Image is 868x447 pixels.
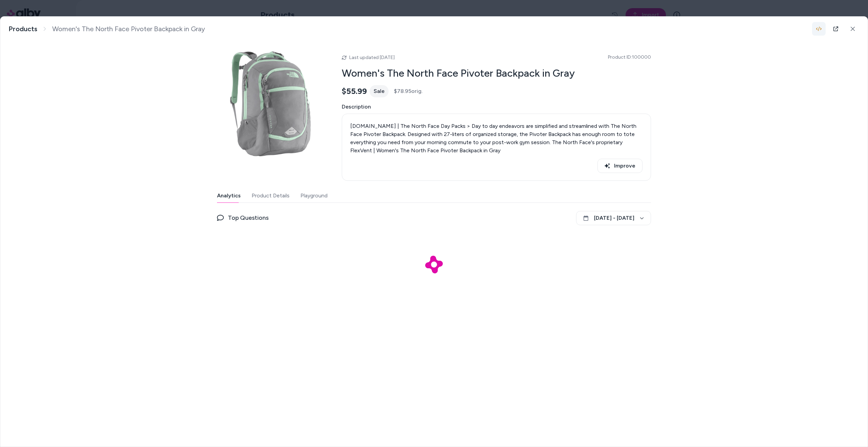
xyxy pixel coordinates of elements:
button: [DATE] - [DATE] [576,211,651,225]
span: Top Questions [228,213,269,222]
span: Product ID: 100000 [608,54,651,61]
button: Playground [300,189,328,202]
button: Analytics [217,189,241,202]
img: the-north-face-pivoter-backpack-women-s-.jpg [217,49,325,158]
p: [DOMAIN_NAME] | The North Face Day Packs > Day to day endeavors are simplified and streamlined wi... [350,122,643,155]
div: Sale [370,85,389,97]
h2: Women's The North Face Pivoter Backpack in Gray [342,67,651,80]
span: $55.99 [342,86,367,96]
span: Description [342,103,651,111]
span: $78.95 orig. [394,87,422,95]
span: Last updated [DATE] [349,55,395,60]
button: Product Details [252,189,290,202]
a: Products [8,25,37,33]
nav: breadcrumb [8,25,205,33]
span: Women's The North Face Pivoter Backpack in Gray [52,25,205,33]
button: Improve [597,159,643,173]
